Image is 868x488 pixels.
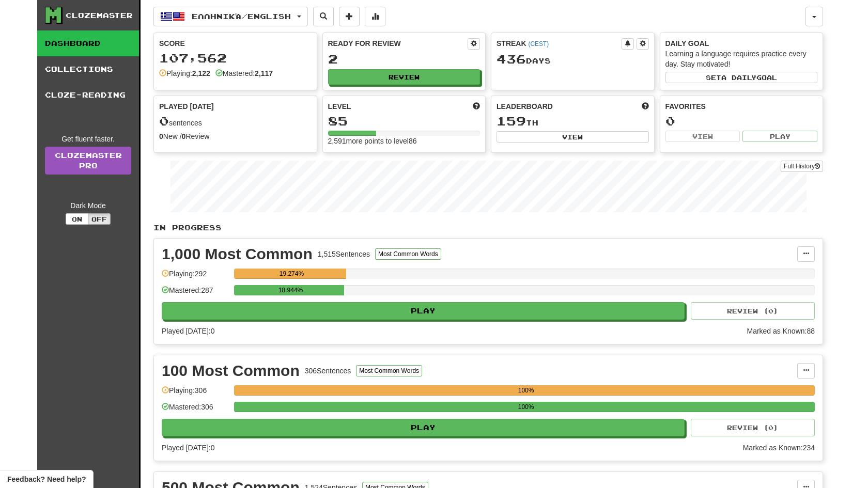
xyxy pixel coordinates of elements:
[497,52,526,66] span: 436
[192,69,210,77] strong: 2,122
[237,385,815,396] div: 100%
[237,402,815,412] div: 100%
[665,101,818,112] div: Favorites
[642,101,649,112] span: This week in points, UTC
[162,444,214,452] span: Played [DATE]: 0
[45,200,131,211] div: Dark Mode
[691,419,815,436] button: Review (0)
[665,131,740,142] button: View
[356,365,422,376] button: Most Common Words
[159,52,312,65] div: 107,562
[162,327,214,335] span: Played [DATE]: 0
[66,10,133,21] div: Clozemaster
[237,285,344,295] div: 18.944%
[691,302,815,320] button: Review (0)
[328,101,351,112] span: Level
[743,443,815,453] div: Marked as Known: 234
[162,269,229,286] div: Playing: 292
[747,326,815,336] div: Marked as Known: 88
[339,7,360,26] button: Add sentence to collection
[37,56,139,82] a: Collections
[721,74,756,81] span: a daily
[328,115,481,128] div: 85
[665,115,818,128] div: 0
[237,269,346,279] div: 19.274%
[159,101,214,112] span: Played [DATE]
[328,69,481,85] button: Review
[215,68,273,78] div: Mastered:
[328,53,481,66] div: 2
[375,248,441,260] button: Most Common Words
[153,7,308,26] button: Ελληνικά/English
[162,385,229,402] div: Playing: 306
[497,38,622,49] div: Streak
[328,136,481,146] div: 2,591 more points to level 86
[159,131,312,141] div: New / Review
[497,53,649,66] div: Day s
[153,223,823,233] p: In Progress
[37,30,139,56] a: Dashboard
[182,132,186,140] strong: 0
[37,82,139,108] a: Cloze-Reading
[159,38,312,49] div: Score
[742,131,817,142] button: Play
[305,366,351,376] div: 306 Sentences
[45,147,131,175] a: ClozemasterPro
[192,12,291,21] span: Ελληνικά / English
[781,161,823,172] button: Full History
[45,134,131,144] div: Get fluent faster.
[159,114,169,128] span: 0
[162,363,300,379] div: 100 Most Common
[7,474,86,484] span: Open feedback widget
[528,40,549,48] a: (CEST)
[162,285,229,302] div: Mastered: 287
[159,132,163,140] strong: 0
[497,115,649,128] div: th
[318,249,370,259] div: 1,515 Sentences
[66,213,88,225] button: On
[162,419,685,436] button: Play
[162,302,685,320] button: Play
[88,213,111,225] button: Off
[255,69,273,77] strong: 2,117
[159,115,312,128] div: sentences
[473,101,480,112] span: Score more points to level up
[665,49,818,69] div: Learning a language requires practice every day. Stay motivated!
[665,72,818,83] button: Seta dailygoal
[497,101,553,112] span: Leaderboard
[665,38,818,49] div: Daily Goal
[162,402,229,419] div: Mastered: 306
[328,38,468,49] div: Ready for Review
[497,114,526,128] span: 159
[159,68,210,78] div: Playing:
[313,7,334,26] button: Search sentences
[365,7,385,26] button: More stats
[497,131,649,143] button: View
[162,246,313,262] div: 1,000 Most Common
